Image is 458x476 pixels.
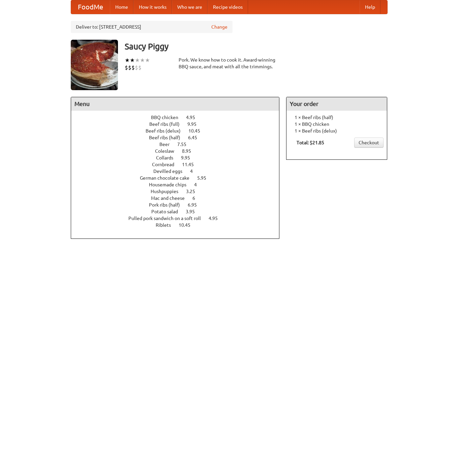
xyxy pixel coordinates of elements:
[153,169,205,174] a: Devilled eggs 4
[209,216,224,221] span: 4.95
[131,64,135,71] li: $
[152,162,181,167] span: Cornbread
[177,142,193,147] span: 7.55
[149,121,209,127] a: Beef ribs (full) 9.95
[151,115,208,120] a: BBQ chicken 4.95
[151,209,185,214] span: Potato salad
[149,202,209,208] a: Pork ribs (half) 6.95
[179,222,197,228] span: 10.45
[151,195,191,201] span: Mac and cheese
[130,57,135,64] li: ★
[188,128,207,134] span: 10.45
[146,128,213,134] a: Beef ribs (delux) 10.45
[146,128,187,134] span: Beef ribs (delux)
[290,127,384,134] li: 1 × Beef ribs (delux)
[156,155,180,160] span: Collards
[125,64,128,71] li: $
[197,175,213,181] span: 5.95
[149,121,186,127] span: Beef ribs (full)
[286,97,387,111] h4: Your order
[135,64,138,71] li: $
[159,142,176,147] span: Beer
[159,142,199,147] a: Beer 7.55
[151,189,185,194] span: Hushpuppies
[297,140,324,145] b: Total: $21.85
[149,135,210,140] a: Beef ribs (half) 6.45
[135,57,140,64] li: ★
[186,115,202,120] span: 4.95
[190,169,200,174] span: 4
[211,24,227,30] a: Change
[151,115,185,120] span: BBQ chicken
[71,21,233,33] div: Deliver to: [STREET_ADDRESS]
[182,162,201,167] span: 11.45
[156,155,203,160] a: Collards 9.95
[149,182,193,187] span: Housemade chips
[140,175,196,181] span: German chocolate cake
[181,155,197,160] span: 9.95
[188,202,204,208] span: 6.95
[179,57,280,70] div: Pork. We know how to cook it. Award-winning BBQ sauce, and meat with all the trimmings.
[140,57,145,64] li: ★
[187,121,203,127] span: 9.95
[290,121,384,127] li: 1 × BBQ chicken
[149,202,187,208] span: Pork ribs (half)
[138,64,142,71] li: $
[152,162,206,167] a: Cornbread 11.45
[128,64,131,71] li: $
[172,0,208,14] a: Who we are
[290,114,384,121] li: 1 × Beef ribs (half)
[354,138,384,148] a: Checkout
[155,148,181,154] span: Coleslaw
[133,0,172,14] a: How it works
[194,182,204,187] span: 4
[140,175,219,181] a: German chocolate cake 5.95
[149,182,209,187] a: Housemade chips 4
[128,216,230,221] a: Pulled pork sandwich on a soft roll 4.95
[186,209,202,214] span: 3.95
[156,222,203,228] a: Riblets 10.45
[182,148,198,154] span: 8.95
[151,189,208,194] a: Hushpuppies 3.25
[145,57,150,64] li: ★
[71,97,279,111] h4: Menu
[186,189,202,194] span: 3.25
[71,40,118,90] img: angular.jpg
[155,148,204,154] a: Coleslaw 8.95
[208,0,248,14] a: Recipe videos
[128,216,208,221] span: Pulled pork sandwich on a soft roll
[151,209,207,214] a: Potato salad 3.95
[149,135,187,140] span: Beef ribs (half)
[71,0,110,14] a: FoodMe
[360,0,380,14] a: Help
[125,40,388,53] h3: Saucy Piggy
[156,222,178,228] span: Riblets
[125,57,130,64] li: ★
[151,195,208,201] a: Mac and cheese 6
[192,195,202,201] span: 6
[110,0,133,14] a: Home
[153,169,189,174] span: Devilled eggs
[188,135,204,140] span: 6.45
